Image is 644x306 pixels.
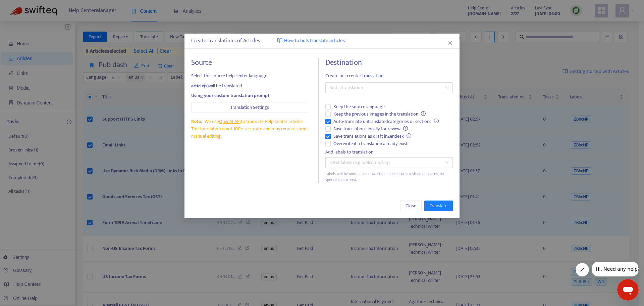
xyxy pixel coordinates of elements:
span: info-circle [407,133,411,138]
span: Create help center translation [325,72,453,80]
h4: Source [191,58,308,67]
h4: Destination [325,58,453,67]
a: How to bulk translate articles [277,37,345,45]
div: will be translated [191,82,308,90]
span: Save translations as draft in Zendesk [331,133,414,140]
div: Create Translations of Articles [191,37,453,45]
span: Hi. Need any help? [4,5,48,10]
span: info-circle [403,126,408,131]
div: We use to translate Help Center articles. The translation is not 100% accurate and may require so... [191,118,308,140]
span: Select the source help center language [191,72,308,80]
iframe: Close message [576,263,589,276]
span: Close [406,202,416,210]
span: Overwrite if a translation already exists [331,140,412,147]
strong: article(s) [191,82,209,90]
span: Keep the previous images in the translation [331,111,428,118]
span: How to bulk translate articles [284,37,345,45]
span: Translation Settings [230,104,269,111]
button: Close [446,39,454,47]
div: Using your custom translation prompt [191,92,308,99]
span: Auto-translate untranslated categories or sections [331,118,441,125]
span: info-circle [434,119,439,123]
span: Note: [191,118,202,125]
span: info-circle [421,111,426,116]
div: Add labels to translation [325,148,453,156]
a: OpenAI API [219,118,241,125]
span: close [447,40,453,46]
img: image-link [277,38,282,43]
button: Translation Settings [191,102,308,113]
iframe: Message from company [592,262,639,276]
div: Labels will be normalized (lowercase, underscores instead of spaces, no special characters). [325,171,453,183]
button: Translate [424,201,453,211]
span: Save translations locally for review [331,125,411,133]
span: Keep the source language [331,103,387,111]
iframe: Button to launch messaging window [617,279,639,301]
button: Close [400,201,422,211]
